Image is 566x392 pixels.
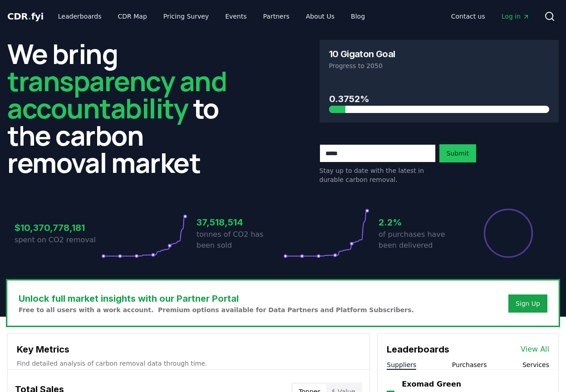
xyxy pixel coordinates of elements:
[19,305,414,314] p: Free to all users with a work account. Premium options available for Data Partners and Platform S...
[522,360,549,369] button: Services
[197,229,283,251] p: tonnes of CO2 has been sold
[7,10,44,23] a: CDR.fyi
[329,49,395,59] h3: 10 Gigaton Goal
[17,343,360,356] h3: Key Metrics
[452,360,487,369] button: Purchasers
[483,208,534,259] div: Percentage of sales delivered
[28,11,31,22] span: .
[516,299,540,308] a: Sign Up
[156,8,216,24] a: Pricing Survey
[51,8,109,24] a: Leaderboards
[379,216,465,229] h3: 2.2%
[439,144,477,162] button: Submit
[111,8,154,24] a: CDR Map
[15,221,101,235] h3: $10,370,778,181
[7,62,226,127] span: transparency and accountability
[379,229,465,251] p: of purchases have been delivered
[402,379,461,390] a: Exomad Green
[444,8,492,24] a: Contact us
[320,166,436,184] p: Stay up to date with the latest in durable carbon removal.
[299,8,342,24] a: About Us
[7,11,44,22] span: CDR fyi
[51,8,372,24] nav: Main
[521,344,549,355] a: View All
[444,8,537,24] nav: Main
[344,8,372,24] a: Blog
[494,8,537,24] a: Log in
[218,8,254,24] a: Events
[508,294,547,313] button: Sign Up
[197,216,283,229] h3: 37,518,514
[19,292,414,305] h3: Unlock full market insights with our Partner Portal
[329,92,550,106] h3: 0.3752%
[15,235,101,245] p: spent on CO2 removal
[256,8,297,24] a: Partners
[17,359,360,368] p: Find detailed analysis of carbon removal data through time.
[329,61,550,70] p: Progress to 2050
[387,343,449,356] h3: Leaderboards
[7,40,247,176] h2: We bring to the carbon removal market
[387,360,416,369] button: Suppliers
[502,12,530,21] span: Log in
